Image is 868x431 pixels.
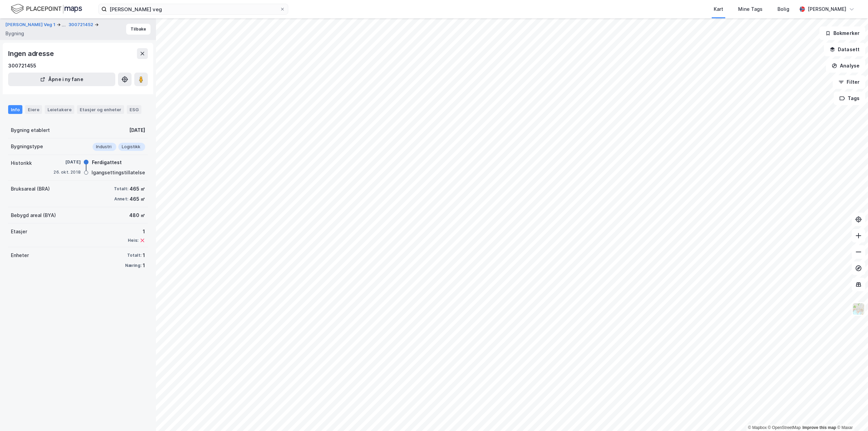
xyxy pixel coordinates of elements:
div: Ferdigattest [92,158,122,166]
div: Heis: [128,238,138,243]
button: Datasett [824,43,865,56]
div: Etasjer og enheter [80,106,121,113]
div: [PERSON_NAME] [808,5,846,13]
button: [PERSON_NAME] Veg 1 [5,21,57,29]
div: Ingen adresse [8,48,55,59]
div: 1 [143,251,145,259]
div: 26. okt. 2018 [54,169,81,175]
div: [DATE] [54,159,81,165]
div: Etasjer [11,228,27,236]
input: Søk på adresse, matrikkel, gårdeiere, leietakere eller personer [107,4,280,14]
div: Mine Tags [738,5,763,13]
div: Næring: [125,263,141,268]
div: Annet: [114,196,128,202]
div: Igangsettingstillatelse [92,169,145,177]
a: Mapbox [748,425,767,430]
div: 465 ㎡ [130,185,145,193]
div: Kontrollprogram for chat [834,398,868,431]
div: Eiere [25,105,42,114]
a: OpenStreetMap [768,425,801,430]
div: Kart [714,5,723,13]
img: logo.f888ab2527a4732fd821a326f86c7f29.svg [11,3,82,15]
div: Bebygd areal (BYA) [11,211,56,219]
div: 480 ㎡ [129,211,145,219]
img: Z [852,302,865,315]
button: Bokmerker [820,26,865,40]
div: Bruksareal (BRA) [11,185,50,193]
iframe: Chat Widget [834,398,868,431]
button: Tilbake [126,24,151,35]
button: 300721452 [68,21,95,28]
div: 1 [128,228,145,236]
div: Totalt: [114,186,128,192]
button: Tags [834,92,865,105]
button: Analyse [826,59,865,73]
div: 1 [143,261,145,270]
button: Åpne i ny fane [8,73,115,86]
div: Bygningstype [11,142,43,151]
a: Improve this map [803,425,836,430]
button: Filter [833,75,865,89]
div: Bolig [777,5,789,13]
div: Bygning etablert [11,126,50,134]
div: Enheter [11,251,29,259]
div: Bygning [5,30,24,38]
div: ESG [127,105,141,114]
div: [DATE] [129,126,145,134]
div: Totalt: [127,253,141,258]
div: Historikk [11,159,32,167]
div: 465 ㎡ [130,195,145,203]
div: ... [62,21,66,29]
div: 300721455 [8,62,36,70]
div: Info [8,105,22,114]
div: Leietakere [45,105,74,114]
